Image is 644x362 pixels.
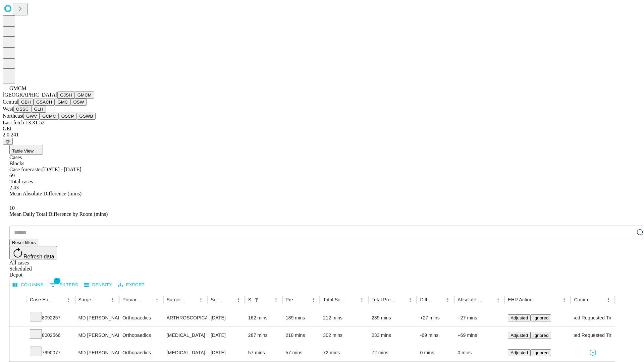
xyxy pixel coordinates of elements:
[323,344,365,361] div: 72 mins
[9,211,108,217] span: Mean Daily Total Difference by Room (mins)
[533,315,548,320] span: Ignored
[533,333,548,338] span: Ignored
[3,120,45,125] span: Last fetch: 13:31:52
[248,327,279,344] div: 287 mins
[13,312,23,324] button: Expand
[420,309,451,326] div: +27 mins
[569,327,616,344] span: Used Requested Time
[323,297,347,302] div: Total Scheduled Duration
[604,295,613,304] button: Menu
[99,295,108,304] button: Sort
[3,92,57,98] span: [GEOGRAPHIC_DATA]
[12,240,36,245] span: Reset filters
[78,297,98,302] div: Surgeon Name
[372,327,414,344] div: 233 mins
[286,344,317,361] div: 57 mins
[167,327,204,344] div: [MEDICAL_DATA] W/ FEMOROPLASTY
[143,295,152,304] button: Sort
[323,327,365,344] div: 302 mins
[3,132,641,138] div: 2.0.241
[508,349,531,356] button: Adjusted
[5,139,10,144] span: @
[108,295,117,304] button: Menu
[511,315,528,320] span: Adjusted
[252,295,261,304] div: 1 active filter
[196,295,206,304] button: Menu
[11,280,45,290] button: Select columns
[533,295,542,304] button: Sort
[511,333,528,338] span: Adjusted
[594,295,604,304] button: Sort
[9,179,33,184] span: Total cases
[211,327,241,344] div: [DATE]
[30,327,72,344] div: 8002566
[13,347,23,359] button: Expand
[262,295,271,304] button: Sort
[9,173,15,178] span: 69
[55,99,70,106] button: GMC
[493,295,503,304] button: Menu
[458,344,501,361] div: 0 mins
[211,344,241,361] div: [DATE]
[234,295,243,304] button: Menu
[574,309,611,326] div: Used Requested Time
[30,344,72,361] div: 7990077
[9,246,57,259] button: Refresh data
[122,327,160,344] div: Orthopaedics
[323,309,365,326] div: 212 mins
[248,297,251,302] div: Scheduled In Room Duration
[9,239,38,246] button: Reset filters
[443,295,452,304] button: Menu
[286,327,317,344] div: 218 mins
[406,295,415,304] button: Menu
[3,113,23,119] span: Northeast
[396,295,406,304] button: Sort
[167,309,204,326] div: ARTHROSCOPICALLY AIDED ACL RECONSTRUCTION
[3,126,641,132] div: GEI
[3,99,18,105] span: Central
[3,106,13,112] span: West
[167,297,186,302] div: Surgery Name
[122,297,142,302] div: Primary Service
[248,309,279,326] div: 162 mins
[30,297,54,302] div: Case Epic Id
[9,191,82,196] span: Mean Absolute Difference (mins)
[309,295,318,304] button: Menu
[23,113,40,120] button: GWV
[458,297,483,302] div: Absolute Difference
[211,309,241,326] div: [DATE]
[372,344,414,361] div: 72 mins
[574,327,611,344] div: Used Requested Time
[23,254,54,259] span: Refresh data
[533,350,548,355] span: Ignored
[18,99,34,106] button: GBH
[508,314,531,321] button: Adjusted
[508,297,532,302] div: EHR Action
[420,344,451,361] div: 0 mins
[187,295,196,304] button: Sort
[40,113,59,120] button: GCMC
[348,295,357,304] button: Sort
[3,138,13,145] button: @
[30,309,72,326] div: 8092257
[286,309,317,326] div: 189 mins
[122,309,160,326] div: Orthopaedics
[484,295,493,304] button: Sort
[64,295,73,304] button: Menu
[211,297,224,302] div: Surgery Date
[434,295,443,304] button: Sort
[57,92,75,99] button: GJSH
[458,309,501,326] div: +27 mins
[152,295,162,304] button: Menu
[574,297,593,302] div: Comments
[531,349,551,356] button: Ignored
[372,309,414,326] div: 239 mins
[54,278,60,284] span: 1
[12,148,34,154] span: Table View
[9,167,42,172] span: Case forecaster
[34,99,55,106] button: GSACH
[9,185,19,190] span: 2.43
[55,295,64,304] button: Sort
[71,99,87,106] button: OSW
[77,113,96,120] button: GSWB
